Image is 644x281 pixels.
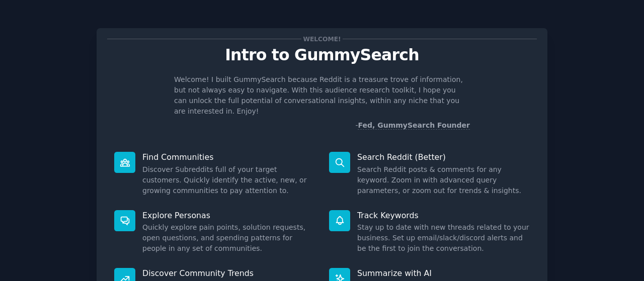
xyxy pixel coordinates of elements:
p: Intro to GummySearch [107,46,537,64]
p: Search Reddit (Better) [357,152,530,162]
dd: Stay up to date with new threads related to your business. Set up email/slack/discord alerts and ... [357,222,530,254]
a: Fed, GummySearch Founder [358,121,470,130]
p: Track Keywords [357,210,530,221]
p: Welcome! I built GummySearch because Reddit is a treasure trove of information, but not always ea... [174,74,470,117]
p: Find Communities [142,152,315,162]
dd: Discover Subreddits full of your target customers. Quickly identify the active, new, or growing c... [142,164,315,196]
p: Explore Personas [142,210,315,221]
div: - [355,120,470,131]
span: Welcome! [301,34,343,44]
dd: Quickly explore pain points, solution requests, open questions, and spending patterns for people ... [142,222,315,254]
p: Discover Community Trends [142,268,315,278]
dd: Search Reddit posts & comments for any keyword. Zoom in with advanced query parameters, or zoom o... [357,164,530,196]
p: Summarize with AI [357,268,530,278]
